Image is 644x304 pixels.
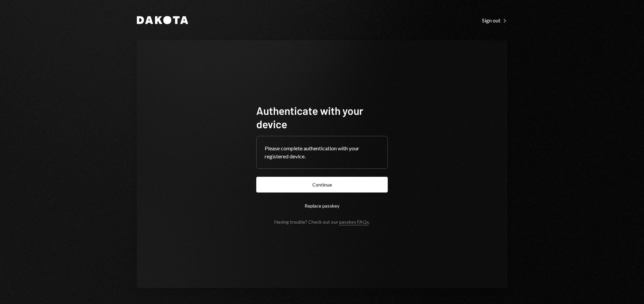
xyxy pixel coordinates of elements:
[482,17,507,24] div: Sign out
[256,177,388,193] button: Continue
[265,144,379,160] div: Please complete authentication with your registered device.
[274,219,370,225] div: Having trouble? Check out our .
[482,16,507,24] a: Sign out
[256,104,388,131] h1: Authenticate with your device
[256,198,388,214] button: Replace passkey
[339,219,369,225] a: passkey FAQs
